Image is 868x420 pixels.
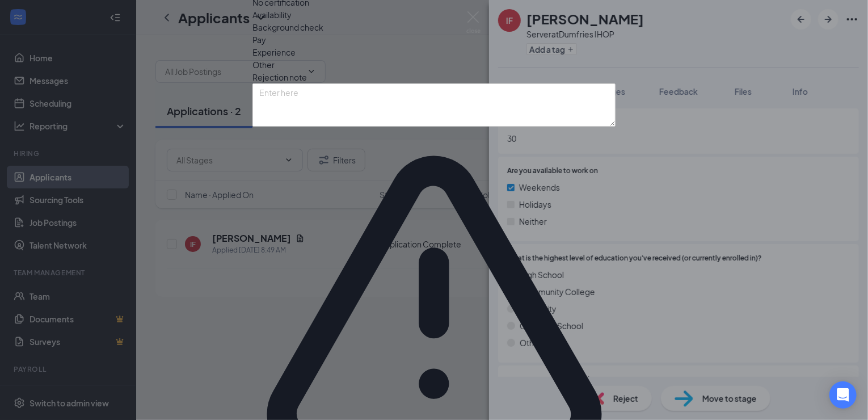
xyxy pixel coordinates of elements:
span: Availability [252,9,292,21]
span: Other [252,58,275,71]
span: Rejection note [252,72,307,82]
span: Pay [252,33,266,46]
div: Open Intercom Messenger [829,381,857,409]
span: Background check [252,21,323,33]
span: Experience [252,46,296,58]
